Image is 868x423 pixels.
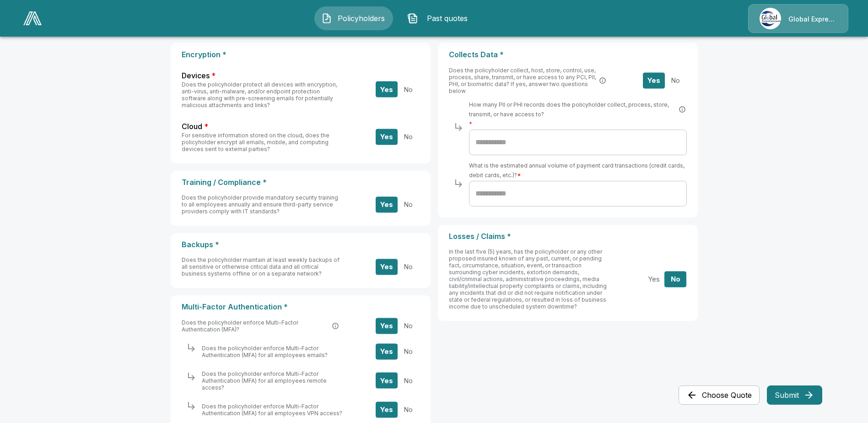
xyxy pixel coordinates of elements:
[469,161,687,180] h6: What is the estimated annual volume of payment card transactions (credit cards, debit cards, etc.)?
[449,67,597,94] span: Does the policyholder collect, host, store, control, use, process, share, transmit, or have acces...
[23,11,42,25] img: AA Logo
[182,81,337,108] span: Does the policyholder protect all devices with encryption, anti-virus, anti-malware, and/or endpo...
[449,50,687,59] p: Collects Data *
[397,81,419,98] button: No
[449,248,607,310] span: In the last five (5) years, has the policyholder or any other proposed insured known of any past,...
[321,13,332,24] img: Policyholders Icon
[376,196,398,212] button: Yes
[422,13,472,24] span: Past quotes
[397,196,419,212] button: No
[397,318,419,334] button: No
[182,240,420,249] p: Backups *
[182,194,338,215] span: Does the policyholder provide mandatory security training to all employees annually and ensure th...
[400,6,479,30] button: Past quotes IconPast quotes
[182,121,202,132] span: Cloud
[376,401,398,418] button: Yes
[643,271,665,287] button: Yes
[182,256,340,277] span: Does the policyholder maintain at least weekly backups of all sensitive or otherwise critical dat...
[643,72,665,88] button: Yes
[376,129,398,145] button: Yes
[336,13,386,24] span: Policyholders
[182,178,420,187] p: Training / Compliance *
[376,259,398,275] button: Yes
[397,401,419,418] button: No
[397,373,419,389] button: No
[182,70,210,81] span: Devices
[182,303,420,311] p: Multi-Factor Authentication *
[678,105,687,114] button: PII: Personally Identifiable Information (names, SSNs, addresses, phone numbers). PHI: Protected ...
[202,370,327,391] span: Does the policyholder enforce Multi-Factor Authentication (MFA) for all employees remote access?
[449,232,687,241] p: Losses / Claims *
[202,403,342,417] span: Does the policyholder enforce Multi-Factor Authentication (MFA) for all employees VPN access?
[469,100,687,119] span: How many PII or PHI records does the policyholder collect, process, store, transmit, or have acce...
[182,132,329,152] span: For sensitive information stored on the cloud, does the policyholder encrypt all emails, mobile, ...
[182,50,420,59] p: Encryption *
[376,373,398,389] button: Yes
[598,76,607,85] button: PCI: Payment card information. PII: Personally Identifiable Information (names, SSNs, addresses)....
[376,343,398,359] button: Yes
[664,72,686,88] button: No
[664,271,686,287] button: No
[397,259,419,275] button: No
[767,385,822,405] button: Submit
[314,6,393,30] button: Policyholders IconPolicyholders
[202,345,328,358] span: Does the policyholder enforce Multi-Factor Authentication (MFA) for all employees emails?
[376,318,398,334] button: Yes
[679,385,760,405] button: Choose Quote
[397,129,419,145] button: No
[407,13,418,24] img: Past quotes Icon
[331,321,340,331] button: Multi-Factor Authentication (MFA) is a security process that requires users to provide two or mor...
[397,343,419,359] button: No
[182,319,329,333] span: Does the policyholder enforce Multi-Factor Authentication (MFA)?
[376,81,398,98] button: Yes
